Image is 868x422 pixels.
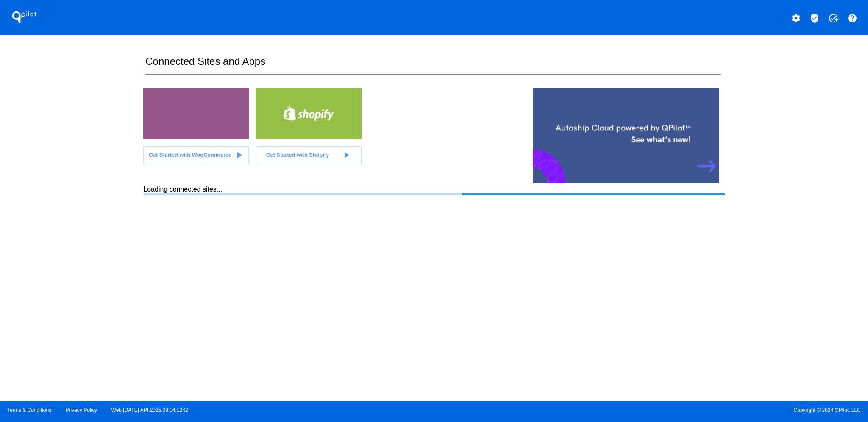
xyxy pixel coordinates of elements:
[847,13,857,23] mat-icon: help
[149,152,231,158] span: Get Started with WooCommerce
[441,407,861,413] span: Copyright © 2024 QPilot, LLC
[234,150,244,160] mat-icon: play_arrow
[341,150,351,160] mat-icon: play_arrow
[256,146,362,164] a: Get Started with Shopify
[7,407,51,413] a: Terms & Conditions
[143,186,724,195] div: Loading connected sites...
[7,9,41,26] h1: QPilot
[145,56,720,75] h2: Connected Sites and Apps
[266,152,329,158] span: Get Started with Shopify
[143,146,249,164] a: Get Started with WooCommerce
[66,407,97,413] a: Privacy Policy
[111,407,188,413] a: Web:[DATE] API:2025.09.04.1242
[828,13,838,23] mat-icon: add_task
[791,13,801,23] mat-icon: settings
[810,13,820,23] mat-icon: verified_user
